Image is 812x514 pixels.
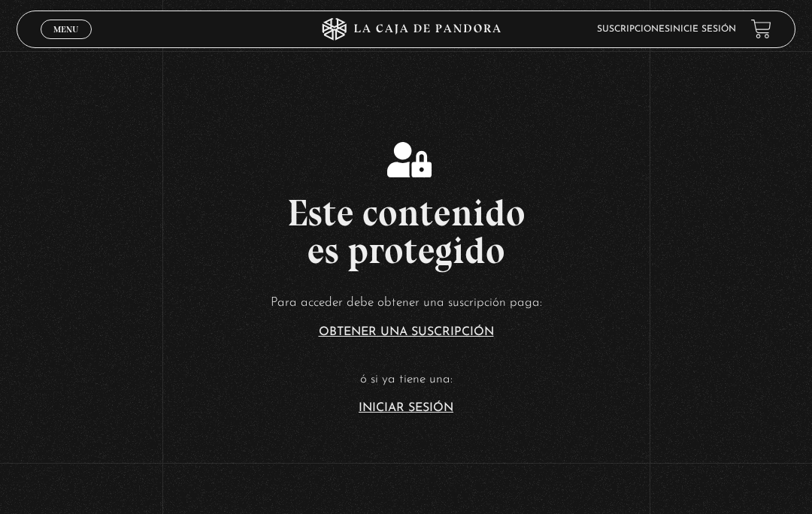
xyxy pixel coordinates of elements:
a: Iniciar Sesión [359,402,453,414]
span: Menu [53,25,78,34]
a: Obtener una suscripción [319,326,494,338]
span: Cerrar [49,37,84,47]
a: View your shopping cart [751,19,771,39]
a: Suscripciones [597,25,670,34]
a: Inicie sesión [670,25,736,34]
